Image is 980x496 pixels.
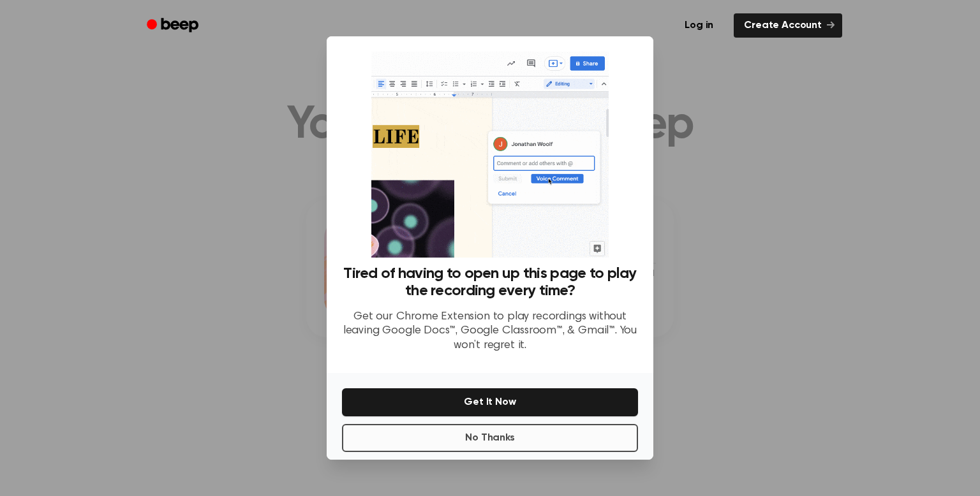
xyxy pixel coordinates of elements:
button: Get It Now [342,388,638,416]
p: Get our Chrome Extension to play recordings without leaving Google Docs™, Google Classroom™, & Gm... [342,310,638,353]
button: No Thanks [342,424,638,452]
h3: Tired of having to open up this page to play the recording every time? [342,265,638,300]
a: Beep [138,13,210,38]
img: Beep extension in action [371,52,608,258]
a: Log in [672,11,726,40]
a: Create Account [734,13,842,38]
